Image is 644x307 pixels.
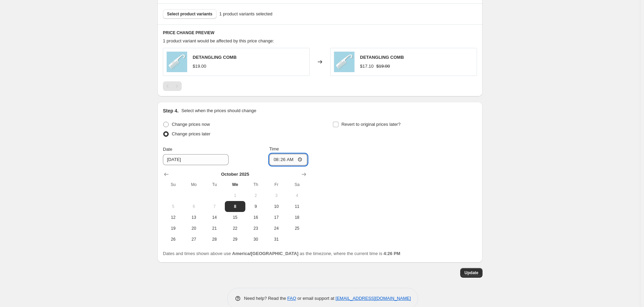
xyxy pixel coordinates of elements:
button: Sunday October 12 2025 [163,212,183,223]
button: Sunday October 5 2025 [163,201,183,212]
button: Wednesday October 22 2025 [225,223,245,234]
span: Update [464,270,478,276]
span: 29 [228,237,243,242]
input: 10/8/2025 [163,154,229,165]
th: Wednesday [225,179,245,190]
th: Thursday [245,179,266,190]
span: 19 [166,226,181,231]
button: Sunday October 26 2025 [163,234,183,245]
button: Tuesday October 28 2025 [204,234,225,245]
button: Wednesday October 1 2025 [225,190,245,201]
button: Friday October 3 2025 [266,190,287,201]
a: FAQ [287,296,296,301]
span: Mo [186,182,201,187]
h2: Step 4. [163,107,179,114]
button: Show next month, November 2025 [299,170,309,179]
button: Monday October 13 2025 [183,212,204,223]
span: 24 [269,226,284,231]
span: 6 [186,204,201,209]
span: 26 [166,237,181,242]
span: 27 [186,237,201,242]
span: 13 [186,215,201,220]
button: Thursday October 23 2025 [245,223,266,234]
button: Show previous month, September 2025 [162,170,171,179]
span: 1 product variant would be affected by this price change: [163,38,274,43]
span: 2 [248,193,263,198]
button: Thursday October 2 2025 [245,190,266,201]
span: or email support at [296,296,336,301]
span: Revert to original prices later? [342,122,401,127]
span: 11 [289,204,305,209]
button: Friday October 10 2025 [266,201,287,212]
button: Thursday October 16 2025 [245,212,266,223]
button: Saturday October 18 2025 [287,212,307,223]
h6: PRICE CHANGE PREVIEW [163,30,477,36]
button: Tuesday October 14 2025 [204,212,225,223]
span: 31 [269,237,284,242]
span: 22 [228,226,243,231]
span: 20 [186,226,201,231]
span: 25 [289,226,305,231]
button: Tuesday October 21 2025 [204,223,225,234]
span: 1 [228,193,243,198]
span: 5 [166,204,181,209]
button: Wednesday October 15 2025 [225,212,245,223]
span: Need help? Read the [244,296,287,301]
button: Sunday October 19 2025 [163,223,183,234]
span: Select product variants [167,11,212,17]
span: We [228,182,243,187]
span: $17.10 [360,64,374,69]
button: Thursday October 9 2025 [245,201,266,212]
button: Select product variants [163,9,217,19]
b: America/[GEOGRAPHIC_DATA] [232,251,298,256]
span: 23 [248,226,263,231]
span: $19.00 [193,64,206,69]
th: Tuesday [204,179,225,190]
span: 1 product variants selected [219,11,272,17]
button: Friday October 17 2025 [266,212,287,223]
img: BB_2025_DetangleComb_80x.jpg [334,52,355,72]
img: BB_2025_DetangleComb_80x.jpg [167,52,187,72]
th: Saturday [287,179,307,190]
th: Friday [266,179,287,190]
button: Wednesday October 29 2025 [225,234,245,245]
span: 4 [289,193,305,198]
button: Saturday October 4 2025 [287,190,307,201]
b: 4:26 PM [384,251,400,256]
span: DETANGLING COMB [360,55,404,60]
span: 28 [207,237,222,242]
button: Monday October 27 2025 [183,234,204,245]
button: Monday October 20 2025 [183,223,204,234]
nav: Pagination [163,81,182,91]
button: Thursday October 30 2025 [245,234,266,245]
span: 8 [228,204,243,209]
span: Dates and times shown above use as the timezone, where the current time is [163,251,400,256]
button: Friday October 31 2025 [266,234,287,245]
th: Monday [183,179,204,190]
span: Th [248,182,263,187]
span: Fr [269,182,284,187]
span: Sa [289,182,305,187]
span: Time [269,146,279,151]
span: 7 [207,204,222,209]
th: Sunday [163,179,183,190]
span: 12 [166,215,181,220]
p: Select when the prices should change [181,107,256,114]
span: Su [166,182,181,187]
button: Tuesday October 7 2025 [204,201,225,212]
span: Date [163,147,172,152]
span: 3 [269,193,284,198]
span: $19.00 [376,64,390,69]
span: Change prices now [172,122,210,127]
span: 10 [269,204,284,209]
button: Saturday October 11 2025 [287,201,307,212]
button: Monday October 6 2025 [183,201,204,212]
button: Update [460,268,482,278]
span: 17 [269,215,284,220]
button: Today Wednesday October 8 2025 [225,201,245,212]
span: 15 [228,215,243,220]
span: DETANGLING COMB [193,55,236,60]
span: 14 [207,215,222,220]
a: [EMAIL_ADDRESS][DOMAIN_NAME] [336,296,411,301]
span: Tu [207,182,222,187]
